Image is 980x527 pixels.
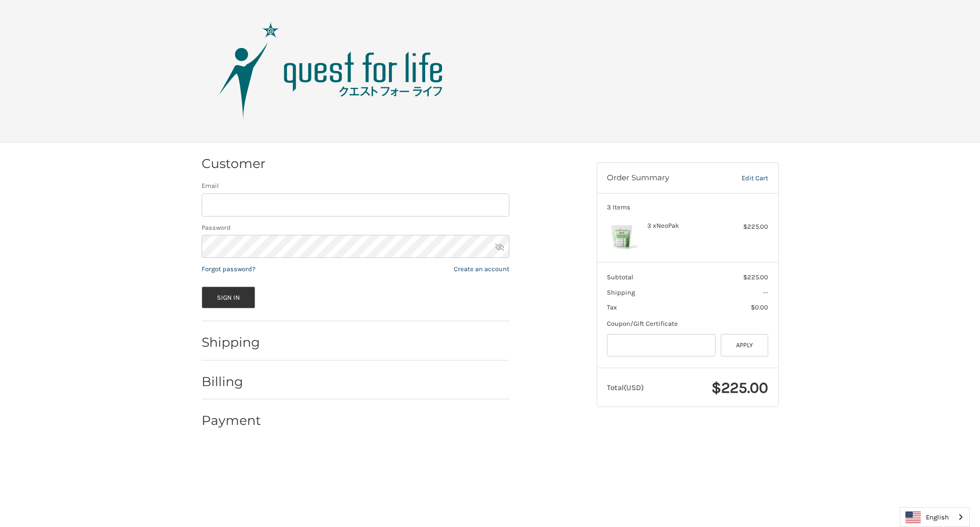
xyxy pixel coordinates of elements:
[900,508,969,526] a: English
[720,173,768,183] a: Edit Cart
[202,156,265,172] h2: Customer
[743,273,768,281] span: $225.00
[728,222,768,232] div: $225.00
[202,374,261,390] h2: Billing
[202,181,509,191] label: Email
[763,289,768,296] span: --
[647,222,725,230] h4: 3 x NeoPak
[454,265,509,273] a: Create an account
[751,303,768,311] span: $0.00
[607,303,617,311] span: Tax
[607,203,768,211] h3: 3 Items
[607,273,633,281] span: Subtotal
[607,383,644,392] span: Total (USD)
[204,20,459,122] img: Quest Group
[607,173,720,183] h3: Order Summary
[900,507,970,527] aside: Language selected: English
[607,289,635,296] span: Shipping
[202,223,509,233] label: Password
[202,334,261,350] h2: Shipping
[202,413,261,428] h2: Payment
[721,334,769,357] button: Apply
[607,334,716,357] input: Gift Certificate or Coupon Code
[900,507,970,527] div: Language
[202,286,256,308] button: Sign In
[607,319,768,329] div: Coupon/Gift Certificate
[712,378,768,397] span: $225.00
[202,265,255,273] a: Forgot password?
